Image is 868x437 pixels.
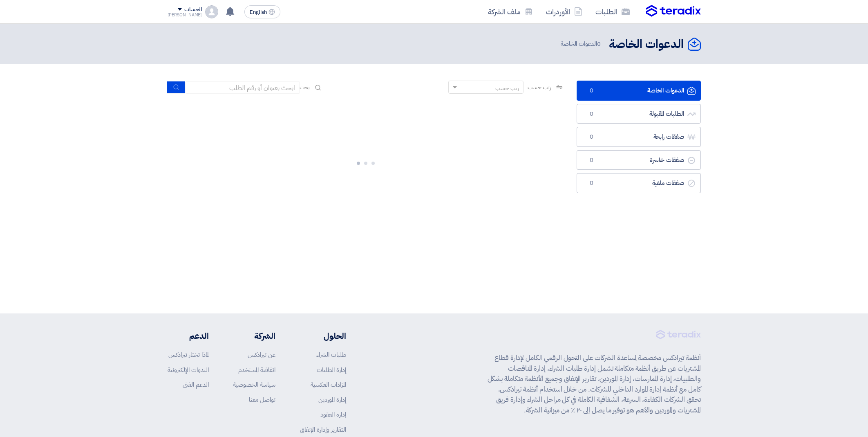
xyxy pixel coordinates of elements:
[577,81,701,101] a: الدعوات الخاصة0
[238,365,275,374] a: اتفاقية المستخدم
[233,380,275,389] a: سياسة الخصوصية
[205,5,218,18] img: profile_test.png
[168,365,209,374] a: الندوات الإلكترونية
[233,330,275,342] li: الشركة
[587,87,597,95] span: 0
[318,395,346,404] a: إدارة الموردين
[587,156,597,164] span: 0
[646,5,701,17] img: Teradix logo
[528,83,551,92] span: رتب حسب
[488,353,701,415] p: أنظمة تيرادكس مخصصة لمساعدة الشركات على التحول الرقمي الكامل لإدارة قطاع المشتريات عن طريق أنظمة ...
[481,2,539,21] a: ملف الشركة
[311,380,346,389] a: المزادات العكسية
[168,330,209,342] li: الدعم
[317,365,346,374] a: إدارة الطلبات
[495,84,519,92] div: رتب حسب
[609,36,684,52] h2: الدعوات الخاصة
[248,350,275,359] a: عن تيرادكس
[316,350,346,359] a: طلبات الشراء
[577,127,701,147] a: صفقات رابحة0
[589,2,636,21] a: الطلبات
[250,9,267,15] span: English
[300,330,346,342] li: الحلول
[577,173,701,193] a: صفقات ملغية0
[184,6,202,13] div: الحساب
[300,83,310,92] span: بحث
[249,395,275,404] a: تواصل معنا
[587,179,597,187] span: 0
[320,410,346,419] a: إدارة العقود
[168,13,202,17] div: [PERSON_NAME]
[168,350,209,359] a: لماذا تختار تيرادكس
[244,5,280,18] button: English
[597,39,601,48] span: 0
[185,81,300,94] input: ابحث بعنوان أو رقم الطلب
[183,380,209,389] a: الدعم الفني
[300,425,346,434] a: التقارير وإدارة الإنفاق
[587,110,597,118] span: 0
[561,39,602,49] span: الدعوات الخاصة
[577,104,701,124] a: الطلبات المقبولة0
[587,133,597,141] span: 0
[539,2,589,21] a: الأوردرات
[577,150,701,170] a: صفقات خاسرة0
